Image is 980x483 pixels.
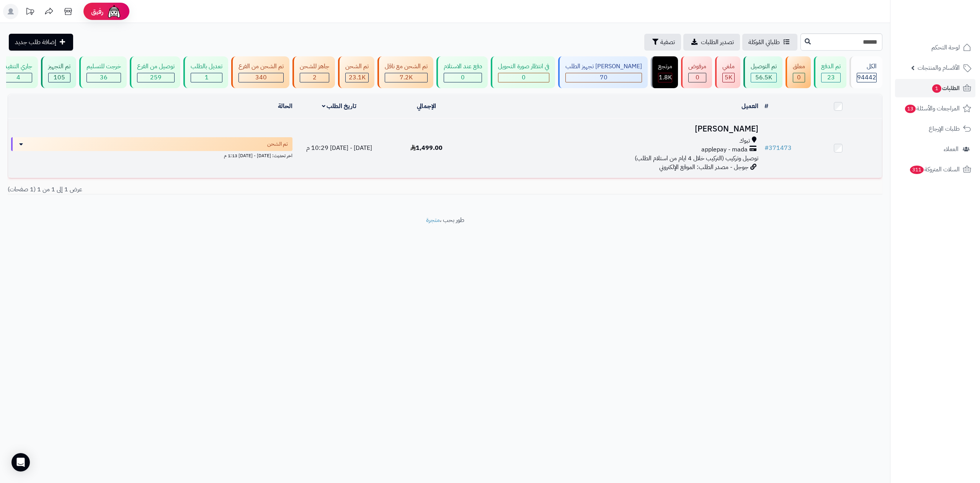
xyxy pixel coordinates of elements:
[461,73,465,82] span: 0
[313,73,317,82] span: 2
[822,73,840,82] div: 23
[385,73,427,82] div: 7223
[11,151,292,159] div: اخر تحديث: [DATE] - [DATE] 1:13 م
[904,103,960,114] span: المراجعات والأسئلة
[566,73,642,82] div: 70
[300,62,329,71] div: جاهز للشحن
[649,56,679,88] a: مرتجع 1.8K
[658,73,672,82] div: 1806
[755,73,772,82] span: 56.5K
[150,73,162,82] span: 259
[764,143,792,153] a: #371473
[191,73,222,82] div: 1
[4,62,32,71] div: جاري التنفيذ
[688,62,706,71] div: مرفوض
[857,62,877,71] div: الكل
[784,56,812,88] a: معلق 0
[48,62,70,71] div: تم التجهيز
[9,34,73,51] a: إضافة طلب جديد
[659,73,672,82] span: 1.8K
[191,62,222,71] div: تعديل بالطلب
[444,62,482,71] div: دفع عند الاستلام
[848,56,884,88] a: الكل94442
[742,34,797,51] a: طلباتي المُوكلة
[306,143,372,153] span: [DATE] - [DATE] 10:29 م
[349,73,366,82] span: 23.1K
[346,73,368,82] div: 23114
[522,73,526,82] span: 0
[751,62,777,71] div: تم التوصيل
[54,73,65,82] span: 105
[106,4,122,19] img: ai-face.png
[895,79,975,97] a: الطلبات1
[473,125,758,133] h3: [PERSON_NAME]
[725,73,732,82] span: 5K
[87,62,121,71] div: خرجت للتسليم
[498,62,549,71] div: في انتظار صورة التحويل
[49,73,70,82] div: 105
[742,56,784,88] a: تم التوصيل 56.5K
[751,73,776,82] div: 56502
[909,165,924,174] span: 311
[689,73,706,82] div: 0
[931,42,960,53] span: لوحة التحكم
[895,160,975,179] a: السلات المتروكة311
[376,56,435,88] a: تم الشحن مع ناقل 7.2K
[635,154,758,163] span: توصيل وتركيب (التركيب خلال 4 ايام من استلام الطلب)
[827,73,835,82] span: 23
[2,185,445,194] div: عرض 1 إلى 1 من 1 (1 صفحات)
[821,62,841,71] div: تم الدفع
[20,4,39,21] a: تحديثات المنصة
[300,73,329,82] div: 2
[679,56,714,88] a: مرفوض 0
[100,73,108,82] span: 36
[498,73,549,82] div: 0
[291,56,336,88] a: جاهز للشحن 2
[714,56,742,88] a: ملغي 5K
[255,73,267,82] span: 340
[793,62,805,71] div: معلق
[764,143,769,153] span: #
[278,102,292,111] a: الحالة
[797,73,801,82] span: 0
[39,56,78,88] a: تم التجهيز 105
[400,73,413,82] span: 7.2K
[417,102,436,111] a: الإجمالي
[701,145,748,154] span: applepay - mada
[16,73,20,82] span: 4
[385,62,428,71] div: تم الشحن مع ناقل
[444,73,482,82] div: 0
[701,38,734,47] span: تصدير الطلبات
[764,102,768,111] a: #
[739,136,750,145] span: تبوك
[137,73,174,82] div: 259
[128,56,182,88] a: توصيل من الفرع 259
[91,7,103,16] span: رفيق
[895,99,975,118] a: المراجعات والأسئلة13
[909,164,960,175] span: السلات المتروكة
[238,62,284,71] div: تم الشحن من الفرع
[895,120,975,138] a: طلبات الإرجاع
[267,140,288,148] span: تم الشحن
[658,62,672,71] div: مرتجع
[895,140,975,158] a: العملاء
[660,38,675,47] span: تصفية
[565,62,642,71] div: [PERSON_NAME] تجهيز الطلب
[929,123,960,134] span: طلبات الإرجاع
[895,38,975,57] a: لوحة التحكم
[857,73,876,82] span: 94442
[932,84,942,93] span: 1
[322,102,357,111] a: تاريخ الطلب
[557,56,649,88] a: [PERSON_NAME] تجهيز الطلب 70
[336,56,376,88] a: تم الشحن 23.1K
[15,38,56,47] span: إضافة طلب جديد
[931,83,960,94] span: الطلبات
[793,73,805,82] div: 0
[722,62,735,71] div: ملغي
[78,56,128,88] a: خرجت للتسليم 36
[489,56,557,88] a: في انتظار صورة التحويل 0
[426,215,440,225] a: متجرة
[644,34,681,51] button: تصفية
[87,73,121,82] div: 36
[928,8,973,25] img: logo-2.png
